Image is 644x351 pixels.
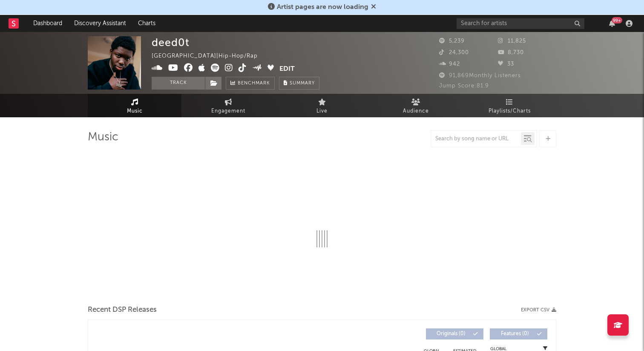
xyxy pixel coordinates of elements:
[490,328,547,339] button: Features(0)
[152,51,267,61] div: [GEOGRAPHIC_DATA] | Hip-Hop/Rap
[279,77,319,90] button: Summary
[279,64,295,74] button: Edit
[226,77,275,90] a: Benchmark
[439,38,465,44] span: 5,239
[132,15,161,32] a: Charts
[612,17,622,23] div: 99 +
[439,73,521,78] span: 91,869 Monthly Listeners
[463,94,556,117] a: Playlists/Charts
[88,305,157,315] span: Recent DSP Releases
[68,15,132,32] a: Discovery Assistant
[498,38,526,44] span: 11,825
[152,36,190,49] div: deed0t
[277,4,368,11] span: Artist pages are now loading
[457,18,584,29] input: Search for artists
[426,328,483,339] button: Originals(0)
[127,106,143,116] span: Music
[521,307,556,313] button: Export CSV
[290,81,315,86] span: Summary
[439,61,460,67] span: 942
[152,77,205,90] button: Track
[211,106,245,116] span: Engagement
[27,15,68,32] a: Dashboard
[403,106,429,116] span: Audience
[439,83,489,89] span: Jump Score: 81.9
[369,94,463,117] a: Audience
[88,94,181,117] a: Music
[181,94,275,117] a: Engagement
[609,20,615,27] button: 99+
[316,106,328,116] span: Live
[495,331,535,336] span: Features ( 0 )
[489,106,531,116] span: Playlists/Charts
[498,50,524,55] span: 8,730
[238,78,270,89] span: Benchmark
[431,331,471,336] span: Originals ( 0 )
[498,61,514,67] span: 33
[371,4,376,11] span: Dismiss
[439,50,469,55] span: 24,300
[431,136,521,142] input: Search by song name or URL
[275,94,369,117] a: Live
